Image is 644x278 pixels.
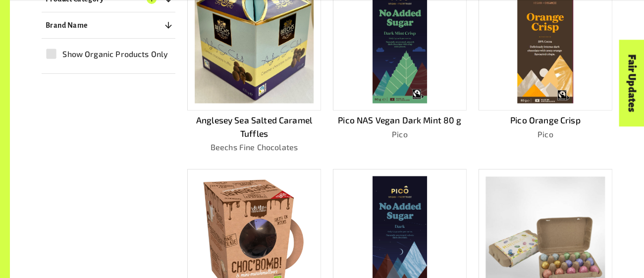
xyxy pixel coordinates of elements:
[187,141,321,153] p: Beechs Fine Chocolates
[187,114,321,140] p: Anglesey Sea Salted Caramel Tuffles
[42,16,175,34] button: Brand Name
[333,114,467,127] p: Pico NAS Vegan Dark Mint 80 g
[62,48,168,60] span: Show Organic Products Only
[333,128,467,140] p: Pico
[46,19,88,31] p: Brand Name
[479,128,612,140] p: Pico
[479,114,612,127] p: Pico Orange Crisp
